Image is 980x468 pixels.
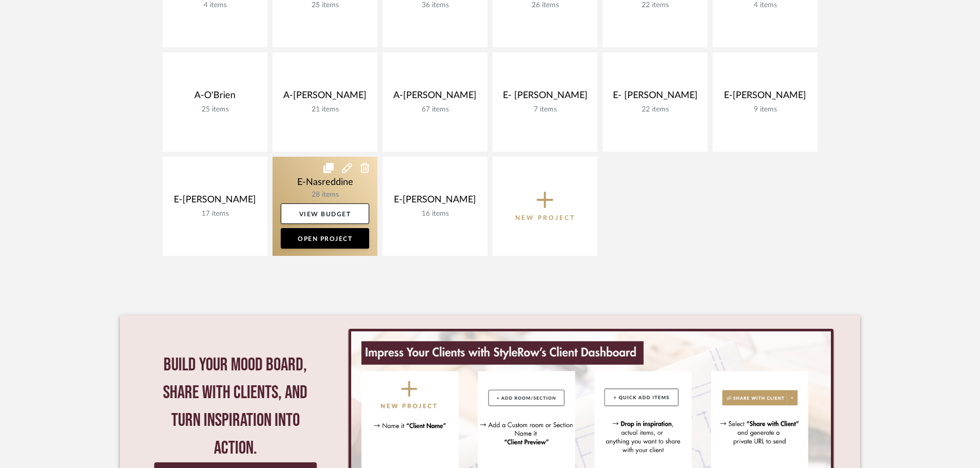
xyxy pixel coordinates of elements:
[281,105,369,114] div: 21 items
[171,194,259,210] div: E-[PERSON_NAME]
[154,351,317,462] div: Build your mood board, share with clients, and turn inspiration into action.
[391,90,479,105] div: A-[PERSON_NAME]
[493,157,597,256] button: New Project
[281,1,369,10] div: 25 items
[501,105,589,114] div: 7 items
[391,105,479,114] div: 67 items
[501,90,589,105] div: E- [PERSON_NAME]
[515,213,575,223] p: New Project
[721,90,809,105] div: E-[PERSON_NAME]
[721,105,809,114] div: 9 items
[391,1,479,10] div: 36 items
[391,194,479,210] div: E-[PERSON_NAME]
[501,1,589,10] div: 26 items
[171,90,259,105] div: A-O'Brien
[611,105,699,114] div: 22 items
[611,1,699,10] div: 22 items
[281,90,369,105] div: A-[PERSON_NAME]
[721,1,809,10] div: 4 items
[391,210,479,218] div: 16 items
[281,228,369,249] a: Open Project
[611,90,699,105] div: E- [PERSON_NAME]
[281,203,369,224] a: View Budget
[171,210,259,218] div: 17 items
[171,105,259,114] div: 25 items
[171,1,259,10] div: 4 items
